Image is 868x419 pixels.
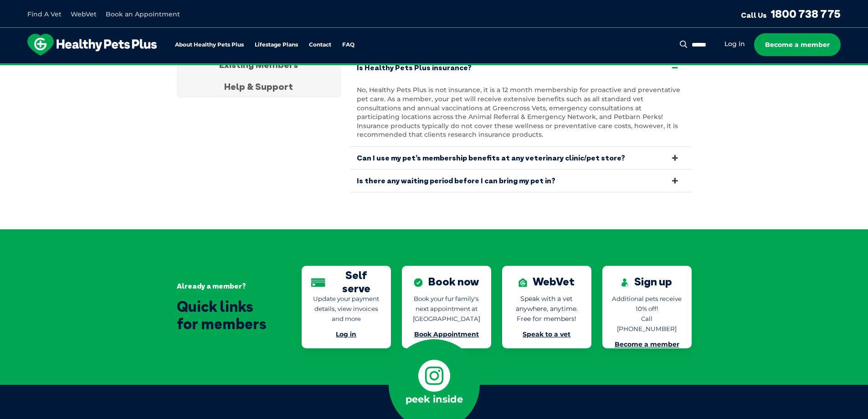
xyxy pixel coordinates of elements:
[309,42,331,48] a: Contact
[741,7,841,21] a: Call Us1800 738 775
[754,33,841,56] a: Become a member
[311,278,325,287] img: Self serve
[255,42,298,48] a: Lifestage Plans
[175,42,244,48] a: About Healthy Pets Plus
[516,295,578,313] span: Speak with a vet anywhere, anytime.
[357,86,685,140] p: No, Healthy Pets Plus is not insurance, it is a 12 month membership for proactive and preventativ...
[414,330,479,338] a: Book Appointment
[414,275,479,288] div: Book now
[177,76,341,98] div: Help & Support
[342,42,354,48] a: FAQ
[264,64,604,72] span: Proactive, preventative wellness program designed to keep your pet healthier and happier for longer
[406,392,463,408] p: peek inside
[177,298,274,333] div: Quick links for members
[678,40,689,49] button: Search
[523,330,570,338] a: Speak to a vet
[621,278,629,287] img: Sign up
[71,10,97,18] a: WebVet
[612,295,682,332] span: Additional pets receive 10% off! Call [PHONE_NUMBER]
[519,278,527,287] img: WebVet
[615,340,679,348] a: Become a member
[177,282,274,290] div: Already a member?
[350,57,692,79] a: Is Healthy Pets Plus insurance?
[350,170,692,192] a: Is there any waiting period before I can bring my pet in?
[313,295,379,322] span: Update your payment details, view invoices and more
[724,40,745,48] a: Log in
[414,278,423,287] img: Book now
[519,275,575,288] div: WebVet
[413,295,480,322] span: Book your fur family's next appointment at [GEOGRAPHIC_DATA]
[106,10,180,18] a: Book an Appointment
[517,315,576,323] span: Free for members!
[27,10,62,18] a: Find A Vet
[311,275,382,288] div: Self serve
[350,147,692,169] a: Can I use my pet’s membership benefits at any veterinary clinic/pet store?
[741,10,767,20] span: Call Us
[27,34,157,56] img: hpp-logo
[621,275,672,288] div: Sign up
[336,330,356,338] a: Log in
